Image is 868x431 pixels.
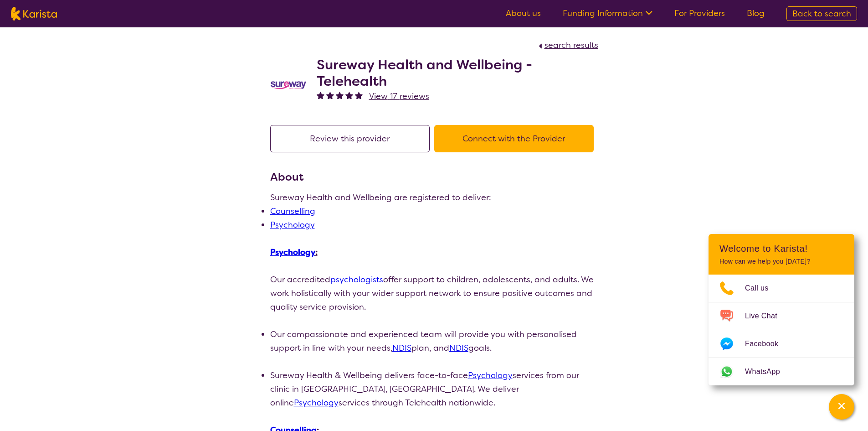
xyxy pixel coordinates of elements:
img: fullstar [355,91,363,99]
a: Blog [747,8,765,19]
button: Channel Menu [829,394,854,420]
ul: Choose channel [709,275,854,385]
h3: About [270,169,598,185]
img: fullstar [336,91,344,99]
a: NDIS [392,343,411,353]
a: Counselling [270,206,315,217]
a: Psychology [270,219,315,230]
h2: Sureway Health and Wellbeing - Telehealth [317,57,598,89]
span: search results [544,40,598,51]
span: WhatsApp [745,365,791,379]
a: search results [536,40,598,51]
img: fullstar [345,91,353,99]
img: vgwqq8bzw4bddvbx0uac.png [270,80,307,90]
a: psychologists [330,274,383,285]
a: About us [506,8,541,19]
a: Psychology [270,247,315,258]
span: Live Chat [745,309,788,323]
a: Funding Information [563,8,652,19]
button: Connect with the Provider [434,125,594,152]
span: Back to search [792,8,851,19]
a: Back to search [786,6,857,21]
a: Connect with the Provider [434,133,598,144]
button: Review this provider [270,125,430,152]
span: Facebook [745,337,789,351]
img: Karista logo [11,7,57,21]
li: Sureway Health & Wellbeing delivers face-to-face services from our clinic in [GEOGRAPHIC_DATA], [... [270,369,598,410]
div: Channel Menu [709,234,854,385]
p: Our accredited offer support to children, adolescents, and adults. We work holistically with your... [270,273,598,314]
p: How can we help you [DATE]? [719,258,843,265]
span: View 17 reviews [369,91,429,102]
a: Review this provider [270,133,434,144]
a: NDIS [449,343,468,353]
a: Psychology [294,397,339,408]
li: Our compassionate and experienced team will provide you with personalised support in line with yo... [270,327,598,355]
img: fullstar [326,91,334,99]
a: Psychology [468,370,513,381]
img: fullstar [317,91,324,99]
p: Sureway Health and Wellbeing are registered to deliver: [270,191,598,204]
u: : [270,247,318,258]
a: Web link opens in a new tab. [709,358,854,385]
a: View 17 reviews [369,89,429,103]
span: Call us [745,281,780,295]
a: For Providers [674,8,725,19]
h2: Welcome to Karista! [719,243,843,254]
